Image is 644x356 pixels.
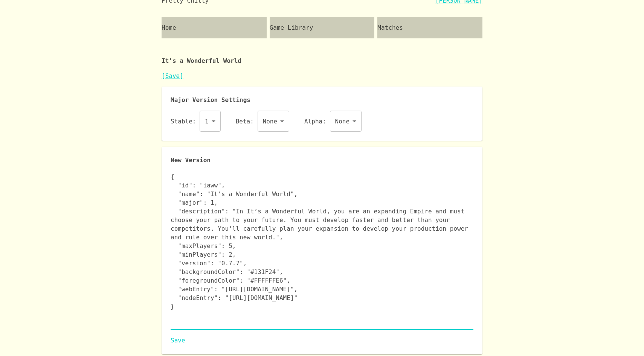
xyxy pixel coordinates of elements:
[304,111,362,132] div: Alpha:
[377,17,482,38] a: Matches
[162,44,482,72] p: It's a Wonderful World
[258,111,290,132] div: None
[162,17,267,38] a: Home
[330,111,362,132] div: None
[171,156,473,165] p: New Version
[171,172,473,328] textarea: { "id": "iaww", "name": "It's a Wonderful World", "major": 1, "description": "In It’s a Wonderful...
[270,17,375,38] a: Game Library
[236,111,289,132] div: Beta:
[171,111,221,132] div: Stable:
[171,96,473,105] p: Major Version Settings
[162,72,183,79] a: [Save]
[171,336,473,345] a: Save
[200,111,221,132] div: 1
